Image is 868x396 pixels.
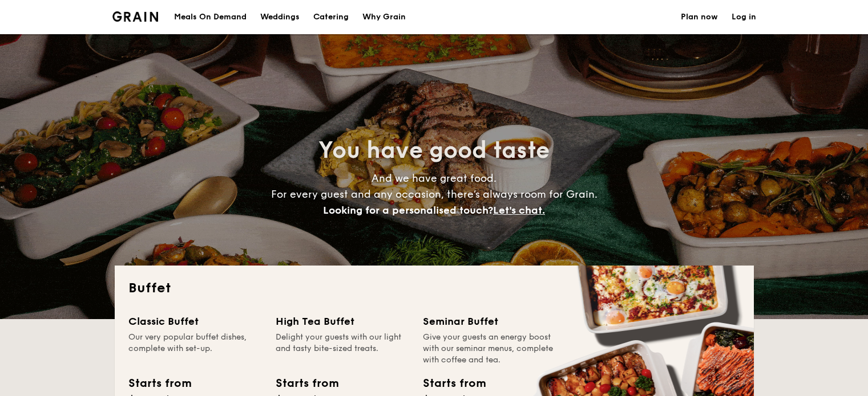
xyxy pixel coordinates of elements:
[318,137,550,164] span: You have good taste
[423,375,485,392] div: Starts from
[112,11,159,22] a: Logotype
[276,332,409,366] div: Delight your guests with our light and tasty bite-sized treats.
[423,332,556,366] div: Give your guests an energy boost with our seminar menus, complete with coffee and tea.
[128,375,191,392] div: Starts from
[128,313,262,329] div: Classic Buffet
[112,11,159,22] img: Grain
[423,313,556,329] div: Seminar Buffet
[128,332,262,366] div: Our very popular buffet dishes, complete with set-up.
[493,204,545,217] span: Let's chat.
[128,279,740,297] h2: Buffet
[271,172,597,217] span: And we have great food. For every guest and any occasion, there’s always room for Grain.
[276,375,338,392] div: Starts from
[276,313,409,329] div: High Tea Buffet
[323,204,493,217] span: Looking for a personalised touch?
